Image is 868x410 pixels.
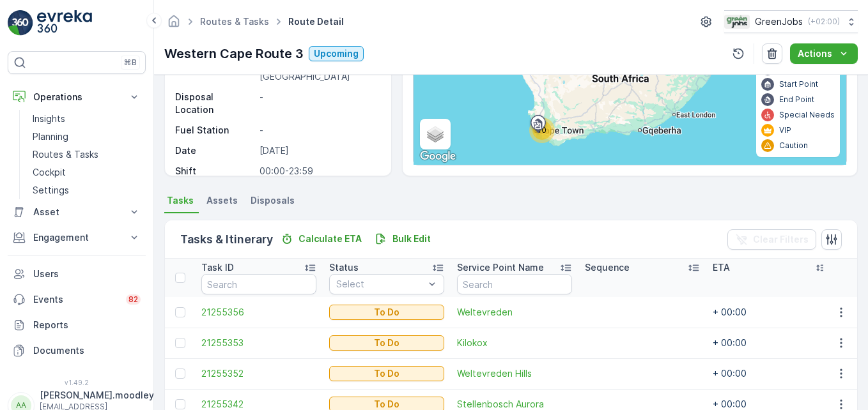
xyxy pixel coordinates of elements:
[8,199,146,225] button: Asset
[201,274,316,294] input: Search
[260,144,378,157] p: [DATE]
[374,306,399,319] p: To Do
[706,328,834,358] td: + 00:00
[175,368,185,379] div: Toggle Row Selected
[8,225,146,250] button: Engagement
[260,91,378,116] p: -
[329,366,444,381] button: To Do
[392,232,431,245] p: Bulk Edit
[251,194,295,207] span: Disposals
[40,389,154,402] p: [PERSON_NAME].moodley
[175,144,254,157] p: Date
[779,95,814,105] p: End Point
[27,128,146,146] a: Planning
[167,194,194,207] span: Tasks
[336,278,424,291] p: Select
[27,181,146,199] a: Settings
[33,344,141,357] p: Documents
[8,10,33,36] img: logo
[275,231,367,247] button: Calculate ETA
[27,163,146,181] a: Cockpit
[309,46,364,61] button: Upcoming
[33,206,120,218] p: Asset
[33,166,66,179] p: Cockpit
[200,16,269,27] a: Routes & Tasks
[421,120,449,148] a: Layers
[417,148,459,165] img: Google
[374,367,399,380] p: To Do
[8,84,146,110] button: Operations
[201,261,234,274] p: Task ID
[457,274,572,294] input: Search
[175,91,254,116] p: Disposal Location
[779,140,808,151] p: Caution
[374,337,399,349] p: To Do
[27,146,146,163] a: Routes & Tasks
[201,367,316,380] a: 21255352
[33,91,120,103] p: Operations
[457,261,544,274] p: Service Point Name
[33,293,118,306] p: Events
[417,148,459,165] a: Open this area in Google Maps (opens a new window)
[8,338,146,363] a: Documents
[798,47,832,60] p: Actions
[585,261,630,274] p: Sequence
[753,233,809,246] p: Clear Filters
[369,231,436,247] button: Bulk Edit
[724,15,750,29] img: Green_Jobs_Logo.png
[779,79,818,89] p: Start Point
[33,130,68,143] p: Planning
[201,337,316,349] a: 21255353
[167,19,181,30] a: Homepage
[124,57,137,68] p: ⌘B
[808,17,840,27] p: ( +02:00 )
[706,358,834,389] td: + 00:00
[33,112,65,125] p: Insights
[790,43,858,64] button: Actions
[457,367,572,380] a: Weltevreden Hills
[33,184,69,197] p: Settings
[8,312,146,338] a: Reports
[329,261,359,274] p: Status
[8,261,146,287] a: Users
[33,268,141,280] p: Users
[33,148,98,161] p: Routes & Tasks
[706,297,834,328] td: + 00:00
[329,305,444,320] button: To Do
[713,261,730,274] p: ETA
[8,379,146,386] span: v 1.49.2
[779,125,791,135] p: VIP
[175,124,254,137] p: Fuel Station
[298,232,362,245] p: Calculate ETA
[33,231,120,244] p: Engagement
[724,10,858,33] button: GreenJobs(+02:00)
[37,10,92,36] img: logo_light-DOdMpM7g.png
[175,399,185,409] div: Toggle Row Selected
[286,15,346,28] span: Route Detail
[260,165,378,178] p: 00:00-23:59
[314,47,359,60] p: Upcoming
[727,229,816,250] button: Clear Filters
[175,307,185,317] div: Toggle Row Selected
[8,287,146,312] a: Events82
[164,44,304,63] p: Western Cape Route 3
[128,294,138,305] p: 82
[260,124,378,137] p: -
[779,110,835,120] p: Special Needs
[206,194,238,207] span: Assets
[457,337,572,349] a: Kilokox
[457,306,572,319] a: Weltevreden
[201,306,316,319] a: 21255356
[175,165,254,178] p: Shift
[329,335,444,351] button: To Do
[755,15,803,28] p: GreenJobs
[180,231,273,248] p: Tasks & Itinerary
[175,338,185,348] div: Toggle Row Selected
[27,110,146,128] a: Insights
